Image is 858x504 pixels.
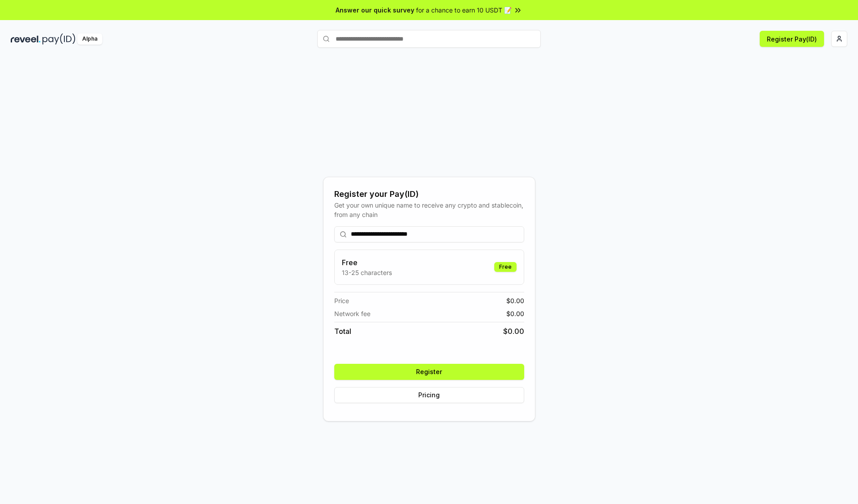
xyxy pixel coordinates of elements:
[334,200,524,219] div: Get your own unique name to receive any crypto and stablecoin, from any chain
[494,262,517,272] div: Free
[416,5,512,15] span: for a chance to earn 10 USDT 📝
[334,296,349,305] span: Price
[760,31,824,47] button: Register Pay(ID)
[506,309,524,318] span: $ 0.00
[334,309,370,318] span: Network fee
[77,33,102,45] div: Alpha
[11,33,41,45] img: reveel_dark
[342,257,392,268] h3: Free
[334,387,524,403] button: Pricing
[336,5,414,15] span: Answer our quick survey
[334,364,524,380] button: Register
[506,296,524,305] span: $ 0.00
[42,33,76,45] img: pay_id
[503,326,524,337] span: $ 0.00
[342,268,392,277] p: 13-25 characters
[334,326,351,337] span: Total
[334,188,524,200] div: Register your Pay(ID)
